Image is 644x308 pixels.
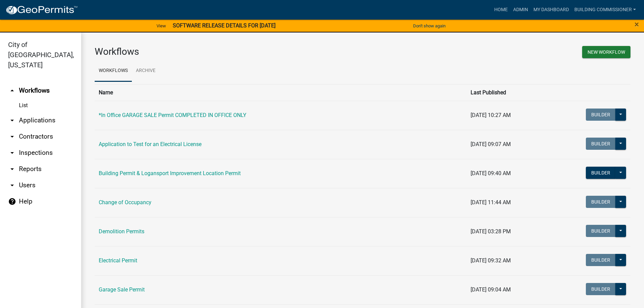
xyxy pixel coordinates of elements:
a: Admin [510,3,531,16]
strong: SOFTWARE RELEASE DETAILS FOR [DATE] [173,22,276,29]
a: Electrical Permit [99,257,137,264]
i: arrow_drop_down [8,181,16,189]
i: help [8,197,16,206]
a: Demolition Permits [99,228,144,235]
span: [DATE] 09:04 AM [471,286,511,293]
button: Builder [586,109,616,121]
i: arrow_drop_down [8,149,16,157]
a: Building Commissioner [572,3,639,16]
th: Last Published [467,84,548,101]
h3: Workflows [95,46,358,57]
th: Name [95,84,467,101]
span: [DATE] 09:40 AM [471,170,511,176]
i: arrow_drop_down [8,116,16,124]
button: Builder [586,254,616,266]
span: [DATE] 10:27 AM [471,112,511,118]
button: Don't show again [410,20,448,31]
a: Building Permit & Logansport Improvement Location Permit [99,170,241,176]
a: Change of Occupancy [99,199,151,206]
a: Application to Test for an Electrical License [99,141,201,147]
button: Builder [586,225,616,237]
button: Builder [586,196,616,208]
span: [DATE] 03:28 PM [471,228,511,235]
a: Workflows [95,60,132,82]
span: [DATE] 09:32 AM [471,257,511,264]
i: arrow_drop_down [8,133,16,141]
a: My Dashboard [531,3,572,16]
button: Builder [586,283,616,295]
button: Close [635,20,639,28]
i: arrow_drop_down [8,165,16,173]
a: View [154,20,169,31]
a: Home [492,3,510,16]
span: [DATE] 11:44 AM [471,199,511,206]
a: Garage Sale Permit [99,286,145,293]
button: New Workflow [582,46,630,58]
a: Archive [132,60,160,82]
a: *In Office GARAGE SALE Permit COMPLETED IN OFFICE ONLY [99,112,246,118]
button: Builder [586,167,616,179]
button: Builder [586,138,616,150]
span: [DATE] 09:07 AM [471,141,511,147]
i: arrow_drop_up [8,87,16,95]
span: × [635,20,639,29]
